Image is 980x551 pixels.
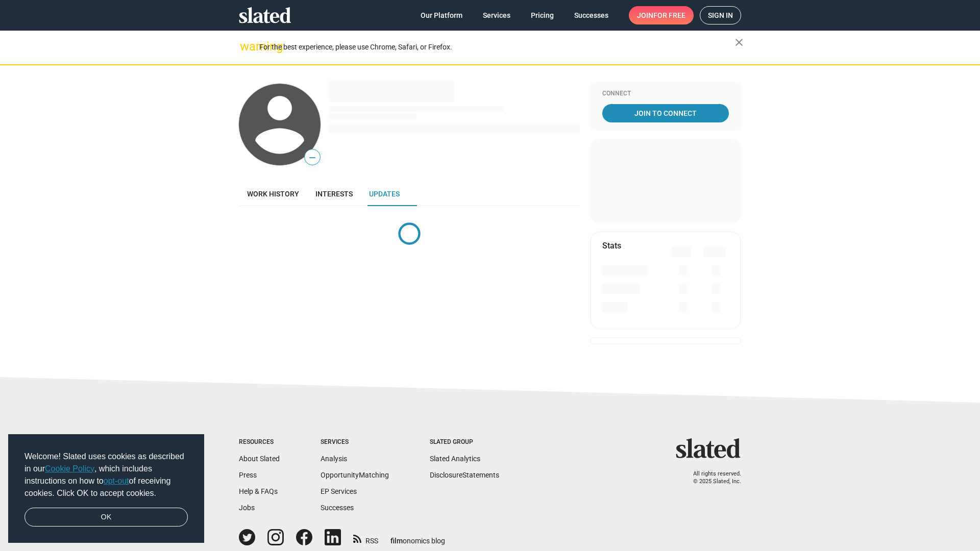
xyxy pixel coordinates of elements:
mat-icon: warning [240,40,252,53]
div: Services [321,438,389,446]
a: OpportunityMatching [321,471,389,479]
a: Cookie Policy [45,464,94,473]
div: Connect [602,90,729,98]
a: Work history [239,182,307,206]
div: cookieconsent [8,434,204,543]
a: About Slated [239,455,280,463]
div: For the best experience, please use Chrome, Safari, or Firefox. [259,40,735,54]
div: Resources [239,438,280,446]
a: RSS [353,530,378,546]
mat-icon: close [733,36,745,48]
a: Sign in [700,6,741,24]
span: Join To Connect [604,104,727,122]
a: dismiss cookie message [24,508,188,527]
span: Our Platform [421,6,462,24]
a: Our Platform [412,6,471,24]
span: Work history [247,190,299,198]
a: Successes [321,504,354,512]
a: Slated Analytics [430,455,480,463]
mat-card-title: Stats [602,240,621,251]
a: Analysis [321,455,347,463]
a: opt-out [104,477,129,485]
a: Jobs [239,504,255,512]
a: Joinfor free [629,6,694,24]
span: Successes [574,6,608,24]
p: All rights reserved. © 2025 Slated, Inc. [682,470,741,485]
span: Interests [315,190,353,198]
a: Pricing [523,6,562,24]
a: filmonomics blog [390,528,445,546]
div: Slated Group [430,438,499,446]
a: Interests [307,182,361,206]
a: Help & FAQs [239,487,278,495]
span: Services [483,6,510,24]
span: Updates [369,190,400,198]
span: for free [653,6,685,24]
a: DisclosureStatements [430,471,499,479]
a: Press [239,471,257,479]
a: EP Services [321,487,357,495]
span: Join [637,6,685,24]
a: Services [475,6,519,24]
span: Pricing [531,6,554,24]
a: Successes [566,6,617,24]
a: Join To Connect [602,104,729,122]
span: Welcome! Slated uses cookies as described in our , which includes instructions on how to of recei... [24,450,188,499]
span: Sign in [708,7,733,24]
a: Updates [361,182,408,206]
span: — [305,151,320,164]
span: film [390,537,403,545]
